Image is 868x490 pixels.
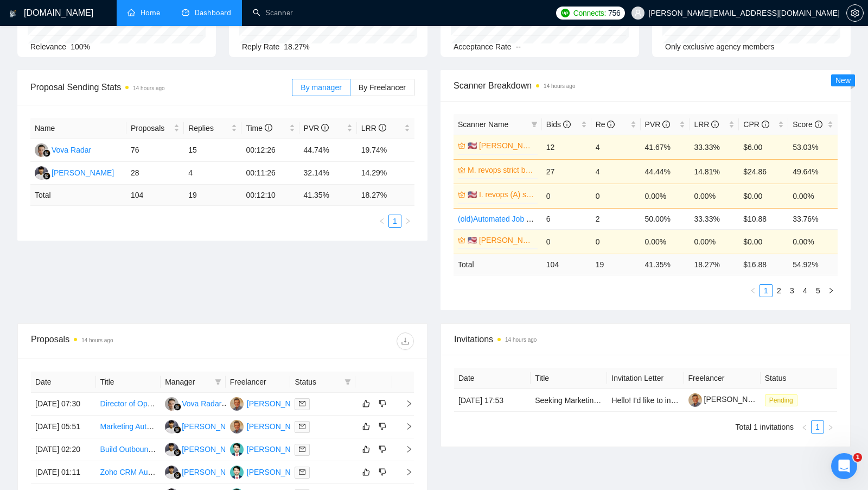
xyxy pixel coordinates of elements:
td: 19.74% [357,139,414,162]
td: 33.76% [788,208,838,229]
th: Manager [161,372,226,393]
span: like [362,445,370,454]
span: info-circle [662,121,670,128]
span: dislike [379,445,386,454]
td: 4 [591,135,641,159]
span: 18.27% [284,42,309,51]
a: RT[PERSON_NAME] [35,168,114,177]
td: 41.67% [641,135,690,159]
a: VRVova Radar [35,145,91,154]
td: Total [454,254,542,275]
a: 1 [812,421,824,433]
a: Build Outbound Lead Engine (Airtable, Clay, SmartLead, Vapi) for Commercial Real Estate [100,445,405,454]
span: Score [793,120,822,129]
span: right [827,424,834,431]
a: MS[PERSON_NAME] [230,444,309,453]
a: Marketing Automation and SEO Expert for Healthcare Businesses [100,422,322,431]
td: 104 [542,254,591,275]
td: 18.27 % [690,254,739,275]
iframe: Intercom live chat [831,453,857,479]
td: 0.00% [641,229,690,254]
span: crown [458,236,465,244]
time: 14 hours ago [505,337,537,343]
span: crown [458,191,465,198]
td: 19 [591,254,641,275]
td: 19 [184,185,241,206]
button: dislike [376,397,389,410]
div: [PERSON_NAME] [247,443,309,455]
span: PVR [304,124,329,133]
td: 0 [591,229,641,254]
img: IM [230,420,244,434]
button: dislike [376,420,389,433]
span: download [397,337,413,345]
td: Seeking Marketing Decision-Makers in Multifamily Property Management – paid survey [531,389,607,412]
li: Next Page [824,420,837,434]
span: 100% [71,42,90,51]
td: 00:11:26 [241,162,299,185]
a: setting [846,9,864,17]
td: 53.03% [788,135,838,159]
span: like [362,468,370,476]
span: info-circle [815,121,822,128]
span: user [634,9,642,17]
img: RT [165,443,178,456]
span: filter [342,374,353,390]
td: 12 [542,135,591,159]
button: left [375,215,388,228]
span: right [397,423,413,430]
li: Previous Page [375,215,388,228]
img: gigradar-bm.png [174,449,181,456]
button: download [397,332,414,350]
span: left [801,424,808,431]
img: RT [165,420,178,434]
span: Time [246,124,272,133]
img: gigradar-bm.png [43,172,50,180]
a: M. revops strict budget (C) [468,164,535,176]
td: 0 [591,184,641,208]
td: 50.00% [641,208,690,229]
th: Freelancer [226,372,291,393]
td: 0 [542,229,591,254]
th: Date [31,372,96,393]
td: 33.33% [690,208,739,229]
button: like [360,420,373,433]
span: mail [299,400,305,407]
th: Freelancer [684,368,761,389]
span: dislike [379,422,386,431]
button: like [360,466,373,479]
img: gigradar-bm.png [43,149,50,157]
span: -- [516,42,521,51]
td: 0 [542,184,591,208]
th: Name [30,118,126,139]
img: MS [230,466,244,479]
span: 1 [853,453,862,462]
span: info-circle [265,124,272,131]
li: Previous Page [746,284,759,297]
span: dashboard [182,9,189,16]
span: New [835,76,851,85]
span: Relevance [30,42,66,51]
span: right [397,468,413,476]
li: 1 [811,420,824,434]
td: 0.00% [690,184,739,208]
a: RT[PERSON_NAME] [165,422,244,430]
a: MS[PERSON_NAME] [230,467,309,476]
td: $0.00 [739,184,788,208]
li: 2 [773,284,786,297]
td: [DATE] 07:30 [31,393,96,416]
li: 4 [799,284,812,297]
button: like [360,397,373,410]
img: gigradar-bm.png [174,403,181,411]
button: right [401,215,414,228]
td: $24.86 [739,159,788,184]
td: Director of Operations & Strategic Execution [96,393,161,416]
a: 1 [760,285,772,297]
button: right [824,420,837,434]
td: $10.88 [739,208,788,229]
a: 1 [389,215,401,227]
span: info-circle [711,121,719,128]
a: 2 [773,285,785,297]
td: Total [30,185,126,206]
span: mail [299,446,305,453]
